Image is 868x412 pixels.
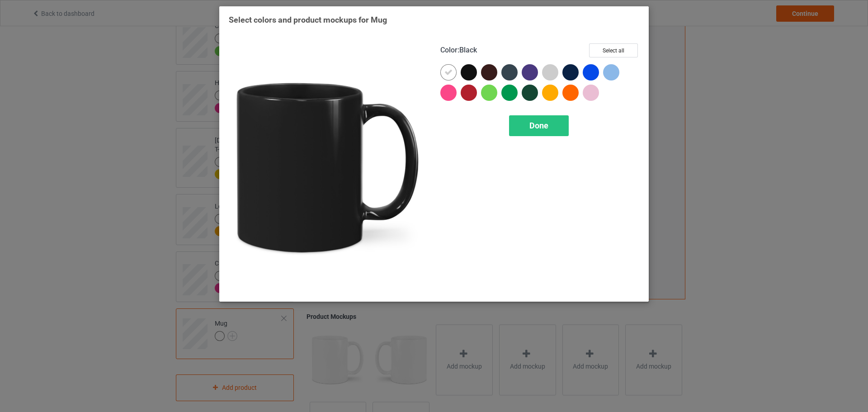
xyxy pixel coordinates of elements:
span: Done [529,121,548,130]
button: Select all [589,43,638,57]
span: Black [459,46,477,54]
span: Color [440,46,458,54]
span: Select colors and product mockups for Mug [229,15,387,24]
img: regular.jpg [229,43,428,292]
h4: : [440,46,477,55]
